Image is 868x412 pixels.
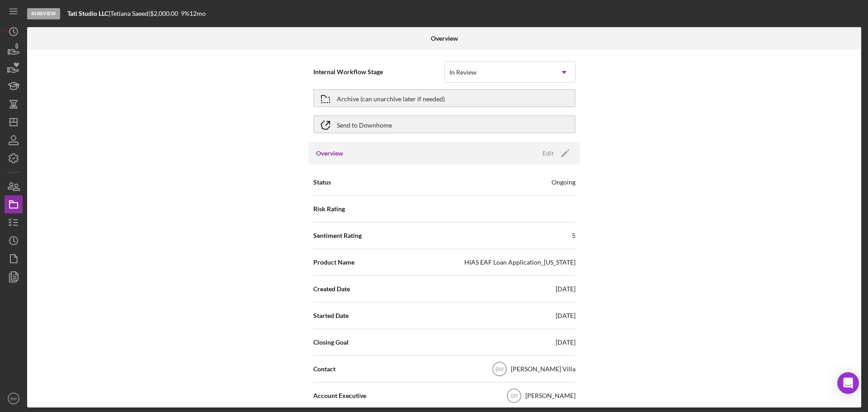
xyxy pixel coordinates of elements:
[189,10,206,17] div: 12 mo
[313,178,331,187] span: Status
[337,116,392,133] div: Send to Downhome
[313,284,350,294] span: Created Date
[556,338,576,347] div: [DATE]
[313,365,335,374] span: Contact
[510,393,518,399] text: SR
[837,372,859,394] div: Open Intercom Messenger
[495,366,504,373] text: BM
[313,204,345,213] span: Risk Rating
[313,115,576,133] button: Send to Downhome
[572,231,576,240] div: 5
[525,391,576,400] div: [PERSON_NAME]
[313,231,362,240] span: Sentiment Rating
[537,147,573,160] button: Edit
[313,258,354,267] span: Product Name
[10,396,17,401] text: BM
[27,8,60,19] div: In Review
[556,284,576,294] div: [DATE]
[552,178,576,187] div: Ongoing
[431,35,458,42] b: Overview
[5,389,23,407] button: BM
[313,391,366,400] span: Account Executive
[449,69,476,76] div: In Review
[67,9,108,17] b: Tati Studio LLC
[150,10,181,17] div: $2,000.00
[313,338,349,347] span: Closing Goal
[556,311,576,320] div: [DATE]
[313,89,576,107] button: Archive (can unarchive later if needed)
[67,10,110,17] div: |
[511,365,576,374] div: [PERSON_NAME] Villa
[110,10,150,17] div: Tetiana Saeed |
[542,147,554,160] div: Edit
[181,10,189,17] div: 9 %
[313,67,444,76] span: Internal Workflow Stage
[464,258,576,267] div: HIAS EAF Loan Application_[US_STATE]
[316,149,343,158] h3: Overview
[337,90,445,106] div: Archive (can unarchive later if needed)
[313,311,349,320] span: Started Date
